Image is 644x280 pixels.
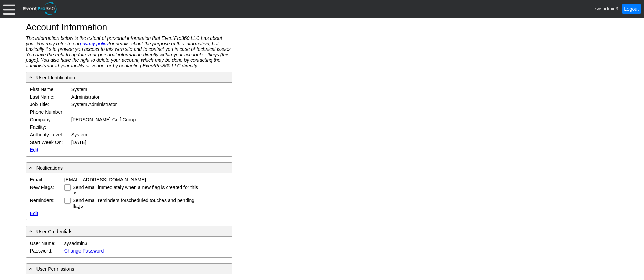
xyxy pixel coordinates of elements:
[71,94,99,100] div: Administrator
[71,139,86,145] div: [DATE]
[29,93,70,101] td: Last Name:
[71,102,117,107] div: System Administrator
[3,3,15,15] div: Menu: Click or 'Crtl+M' to toggle menu open/close
[71,87,87,92] div: System
[29,86,70,93] td: First Name:
[29,197,63,210] td: Reminders:
[29,101,70,108] td: Job Title:
[71,132,200,137] div: System
[622,4,641,14] a: Logout
[28,227,231,235] div: User Credentials
[36,165,63,171] span: Notifications
[28,265,231,272] div: User Permissions
[73,198,194,209] label: Send email reminders for
[29,123,70,131] td: Facility:
[73,184,198,195] label: Send email immediately when a new flag is created for this user
[29,176,63,183] td: Email:
[36,266,74,272] span: User Permissions
[28,164,231,171] div: Notifications
[29,239,63,247] td: User Name:
[22,1,58,16] img: EventPro360
[30,147,38,153] a: Edit
[80,41,109,46] a: privacy policy
[30,211,38,216] a: Edit
[29,183,63,197] td: New Flags:
[36,75,75,80] span: User Identification
[29,116,70,123] td: Company:
[26,35,232,68] div: The information below is the extent of personal information that EventPro360 LLC has about you. Y...
[29,138,70,146] td: Start Week On:
[26,23,618,32] h1: Account Information
[28,74,231,81] div: User Identification
[64,248,104,254] a: Change Password
[29,108,70,116] td: Phone Number:
[595,5,619,11] span: sysadmin3
[36,229,72,234] span: User Credentials
[63,239,229,247] td: sysadmin3
[29,131,70,138] td: Authority Level:
[71,117,136,122] div: [PERSON_NAME] Golf Group
[73,198,194,209] span: scheduled touches and pending flags
[64,177,146,182] div: [EMAIL_ADDRESS][DOMAIN_NAME]
[29,247,63,255] td: Password:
